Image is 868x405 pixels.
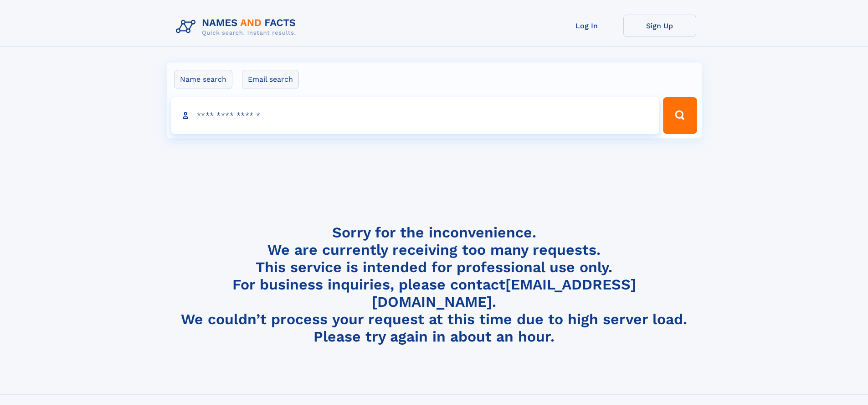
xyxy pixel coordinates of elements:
[242,70,299,89] label: Email search
[171,97,659,134] input: search input
[172,15,303,39] img: Logo Names and Facts
[372,276,636,310] a: [EMAIL_ADDRESS][DOMAIN_NAME]
[623,15,696,37] a: Sign Up
[550,15,623,37] a: Log In
[174,70,232,89] label: Name search
[663,97,697,134] button: Search Button
[172,224,696,346] h4: Sorry for the inconvenience. We are currently receiving too many requests. This service is intend...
